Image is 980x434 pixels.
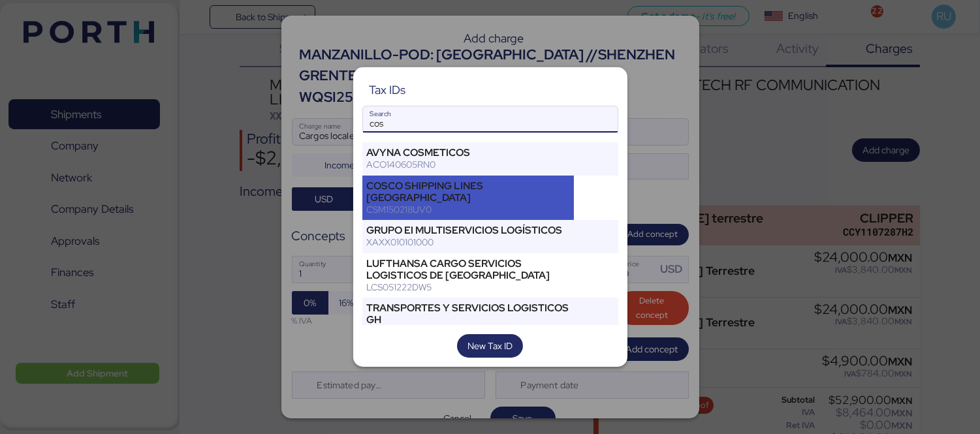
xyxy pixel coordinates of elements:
input: Search [363,106,618,132]
div: ACO140605RN0 [367,159,570,170]
div: LUFTHANSA CARGO SERVICIOS LOGISTICOS DE [GEOGRAPHIC_DATA] [367,258,570,281]
button: New Tax ID [457,334,523,358]
div: XAXX010101000 [367,236,570,248]
div: Tax IDs [369,84,405,96]
div: AVYNA COSMETICOS [367,147,570,159]
div: TRANSPORTES Y SERVICIOS LOGISTICOS GH [367,302,570,326]
div: CSM150218UV0 [367,204,570,215]
span: New Tax ID [467,338,513,354]
div: COSCO SHIPPING LINES [GEOGRAPHIC_DATA] [367,180,570,204]
div: GRUPO EI MULTISERVICIOS LOGÍSTICOS [367,225,570,236]
div: LCS051222DW5 [367,281,570,293]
